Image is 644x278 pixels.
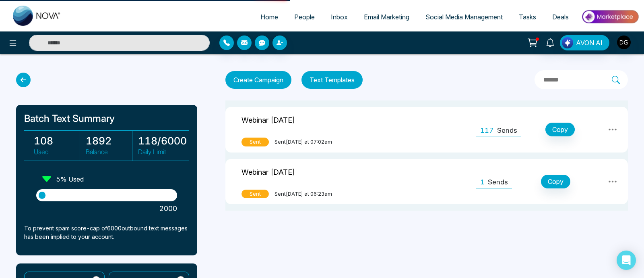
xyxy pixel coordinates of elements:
img: Lead Flow [562,37,573,48]
p: 2000 [36,203,177,214]
img: Market-place.gif [581,8,639,26]
span: Email Marketing [364,13,409,21]
span: 1 [480,177,485,188]
span: Inbox [331,13,348,21]
tr: Webinar [DATE]SentSent[DATE] at 06:23am1SendsCopy [225,159,628,205]
span: Sent [DATE] at 06:23am [275,190,332,198]
span: Deals [552,13,569,21]
img: Nova CRM Logo [13,6,61,26]
span: 117 [480,125,494,136]
span: AVON AI [576,38,603,48]
span: People [294,13,315,21]
tr: Webinar [DATE]SentSent[DATE] at 07:02am117SendsCopy [225,107,628,153]
a: Social Media Management [417,9,511,25]
h3: 1892 [86,135,132,147]
span: Sent [242,190,269,199]
h1: Batch Text Summary [24,113,189,125]
h3: 108 [34,135,80,147]
p: Sends [488,177,508,188]
p: Daily Limit [138,147,184,157]
img: User Avatar [617,36,631,49]
span: Sent [DATE] at 07:02am [275,138,332,146]
p: 5 % Used [56,174,84,184]
a: Tasks [511,9,544,25]
p: Used [34,147,80,157]
a: Email Marketing [356,9,417,25]
p: Webinar [DATE] [242,165,295,178]
span: Tasks [519,13,536,21]
a: Inbox [323,9,356,25]
a: Deals [544,9,577,25]
span: Sent [242,138,269,146]
span: Home [260,13,278,21]
a: People [286,9,323,25]
span: Social Media Management [425,13,503,21]
a: Home [252,9,286,25]
button: Copy [541,175,570,188]
p: Sends [497,125,517,136]
p: To prevent spam score-cap of 6000 outbound text messages has been implied to your account. [24,224,189,241]
button: Create Campaign [225,71,291,89]
p: Balance [86,147,132,157]
div: Open Intercom Messenger [617,251,636,270]
button: Copy [545,123,575,136]
p: Webinar [DATE] [242,113,295,125]
h3: 118 / 6000 [138,135,184,147]
button: Text Templates [301,71,363,89]
button: AVON AI [560,35,609,50]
